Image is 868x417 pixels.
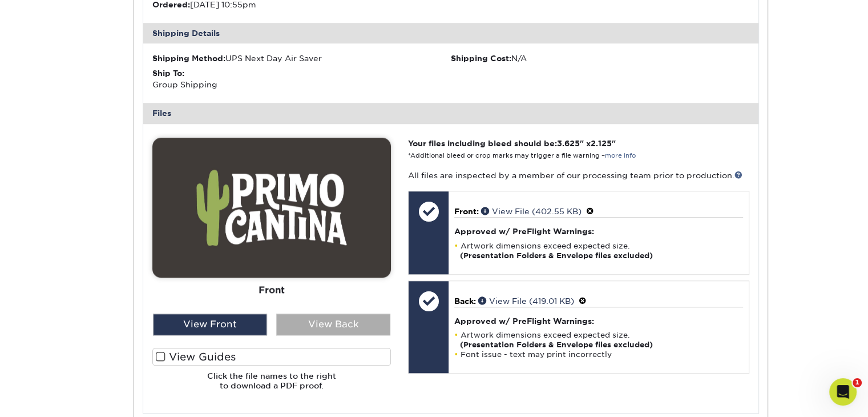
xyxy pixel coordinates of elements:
[454,316,742,326] h4: Approved w/ PreFlight Warnings:
[454,330,742,350] li: Artwork dimensions exceed expected size.
[152,69,184,78] strong: Ship To:
[153,314,267,335] div: View Front
[605,152,636,159] a: more info
[143,23,758,43] div: Shipping Details
[460,251,653,260] strong: (Presentation Folders & Envelope files excluded)
[853,378,862,387] span: 1
[454,296,476,306] span: Back:
[152,53,451,64] div: UPS Next Day Air Saver
[460,340,653,349] strong: (Presentation Folders & Envelope files excluded)
[143,103,758,123] div: Files
[454,350,742,359] li: Font issue - text may print incorrectly
[408,139,616,148] strong: Your files including bleed should be: " x "
[454,241,742,260] li: Artwork dimensions exceed expected size.
[481,207,582,216] a: View File (402.55 KB)
[829,378,857,406] iframe: Intercom live chat
[276,314,390,335] div: View Back
[152,348,391,366] label: View Guides
[152,54,225,63] strong: Shipping Method:
[591,139,612,148] span: 2.125
[478,296,574,306] a: View File (419.01 KB)
[451,54,511,63] strong: Shipping Cost:
[152,371,391,399] h6: Click the file names to the right to download a PDF proof.
[408,170,749,181] p: All files are inspected by a member of our processing team prior to production.
[152,277,391,302] div: Front
[152,67,451,91] div: Group Shipping
[454,227,742,236] h4: Approved w/ PreFlight Warnings:
[3,382,97,413] iframe: Google Customer Reviews
[451,53,749,64] div: N/A
[454,207,479,216] span: Front:
[408,152,636,159] small: *Additional bleed or crop marks may trigger a file warning –
[557,139,580,148] span: 3.625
